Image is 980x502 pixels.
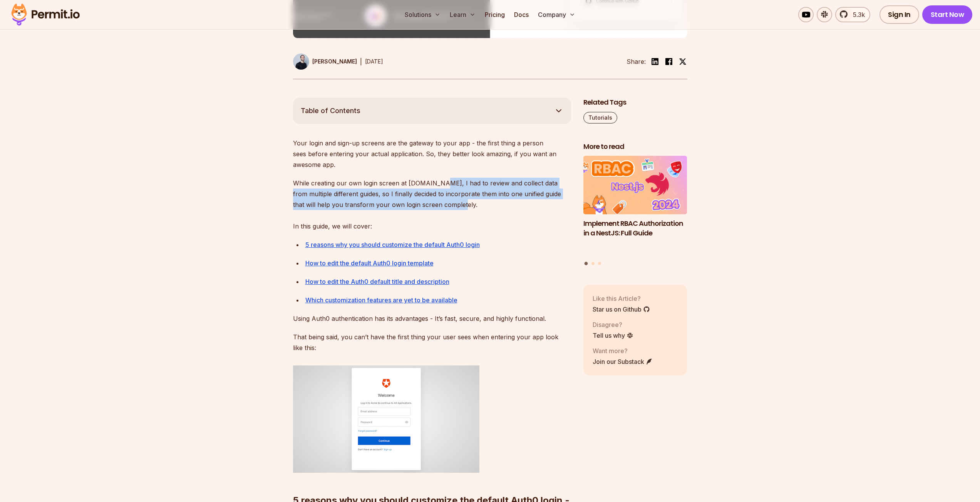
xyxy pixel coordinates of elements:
button: Solutions [402,7,444,22]
button: Go to slide 2 [591,262,595,265]
img: unnamed (1).png [293,365,479,473]
li: Share: [627,57,646,66]
span: Table of Contents [301,105,360,116]
span: 5.3k [848,10,865,19]
div: | [360,57,362,66]
button: Go to slide 1 [585,262,588,265]
a: Sign In [879,5,919,24]
time: [DATE] [365,58,383,65]
p: Your login and sign-up screens are the gateway to your app - the first thing a person sees before... [293,138,571,170]
button: Go to slide 3 [598,262,601,265]
p: Want more? [593,346,653,355]
button: Table of Contents [293,98,571,124]
p: That being said, you can’t have the first thing your user sees when entering your app look like t... [293,332,571,353]
h2: Related Tags [583,98,687,107]
a: Star us on Github [593,305,650,314]
h3: Implement RBAC Authorization in a NestJS: Full Guide [583,219,687,238]
h2: More to read [583,142,687,152]
img: Permit logo [8,2,83,28]
a: Tell us why [593,331,633,340]
a: 5 reasons why you should customize the default Auth0 login [305,241,480,248]
a: Implement RBAC Authorization in a NestJS: Full GuideImplement RBAC Authorization in a NestJS: Ful... [583,156,687,257]
img: Implement RBAC Authorization in a NestJS: Full Guide [583,156,687,214]
a: 5.3k [835,7,870,22]
a: [PERSON_NAME] [293,53,357,70]
img: linkedin [650,57,660,66]
button: Company [535,7,578,22]
a: Docs [511,7,532,22]
button: Learn [447,7,479,22]
p: Disagree? [593,320,633,329]
p: [PERSON_NAME] [312,58,357,65]
a: Join our Substack [593,357,653,366]
img: Oded Ben David [293,53,309,70]
a: Start Now [922,5,973,24]
a: How to edit the default Auth0 login template [305,259,434,267]
p: Like this Article? [593,294,650,303]
div: Posts [583,156,687,266]
p: While creating our own login screen at [DOMAIN_NAME], I had to review and collect data from multi... [293,178,571,232]
p: Using Auth0 authentication has its advantages - It’s fast, secure, and highly functional. [293,313,571,324]
a: Tutorials [583,112,617,123]
img: facebook [664,57,673,66]
a: Which customization features are yet to be available [305,296,457,304]
a: Pricing [482,7,508,22]
img: twitter [679,58,687,65]
a: How to edit the Auth0 default title and description [305,278,449,285]
li: 1 of 3 [583,156,687,257]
